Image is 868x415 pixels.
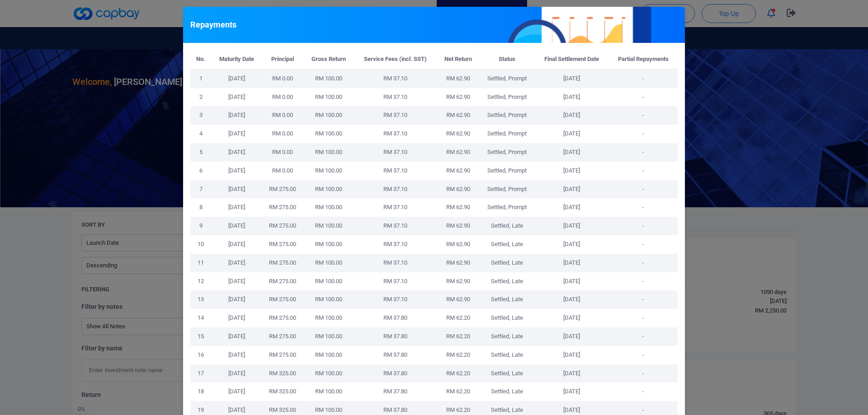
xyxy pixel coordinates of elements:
span: RM 62.20 [446,314,470,321]
td: Settled, Late [479,290,535,309]
td: Settled, Late [479,235,535,254]
td: - [609,272,678,291]
td: 4 [190,125,211,143]
span: RM 0.00 [272,130,293,137]
span: RM 275.00 [269,296,296,303]
td: 13 [190,290,211,309]
td: [DATE] [211,217,262,235]
th: Principal [262,50,303,69]
td: - [609,254,678,272]
span: RM 37.80 [383,406,407,413]
span: RM 100.00 [315,222,342,229]
td: [DATE] [535,290,609,309]
td: 12 [190,272,211,291]
td: - [609,290,678,309]
span: RM 37.10 [383,186,407,192]
td: 7 [190,180,211,199]
td: [DATE] [535,106,609,125]
span: RM 275.00 [269,204,296,210]
span: RM 62.20 [446,351,470,358]
td: [DATE] [535,309,609,327]
span: RM 100.00 [315,93,342,100]
td: Settled, Late [479,217,535,235]
td: - [609,198,678,217]
td: Settled, Prompt [479,88,535,107]
td: [DATE] [211,198,262,217]
span: RM 275.00 [269,351,296,358]
td: [DATE] [211,162,262,180]
td: [DATE] [535,143,609,162]
span: RM 325.00 [269,388,296,395]
span: RM 325.00 [269,406,296,413]
td: Settled, Prompt [479,106,535,125]
td: [DATE] [535,162,609,180]
span: RM 275.00 [269,259,296,266]
td: [DATE] [211,69,262,88]
span: RM 0.00 [272,149,293,155]
td: - [609,106,678,125]
span: RM 37.10 [383,75,407,82]
td: 16 [190,346,211,364]
span: RM 62.90 [446,278,470,284]
td: - [609,88,678,107]
td: [DATE] [535,235,609,254]
td: 11 [190,254,211,272]
td: 8 [190,198,211,217]
td: - [609,217,678,235]
td: [DATE] [211,106,262,125]
th: No. [190,50,211,69]
span: RM 37.10 [383,222,407,229]
span: RM 325.00 [269,370,296,377]
td: Settled, Prompt [479,125,535,143]
th: Service Fees (incl. SST) [354,50,437,69]
span: RM 62.90 [446,259,470,266]
span: RM 62.90 [446,75,470,82]
span: RM 37.10 [383,130,407,137]
span: RM 100.00 [315,278,342,284]
td: Settled, Late [479,346,535,364]
span: RM 275.00 [269,314,296,321]
td: 10 [190,235,211,254]
span: RM 37.10 [383,241,407,247]
span: RM 100.00 [315,314,342,321]
span: RM 0.00 [272,112,293,118]
span: RM 275.00 [269,278,296,284]
td: [DATE] [211,346,262,364]
span: RM 62.90 [446,167,470,174]
td: [DATE] [535,327,609,346]
span: RM 37.10 [383,149,407,155]
td: - [609,125,678,143]
span: RM 37.10 [383,259,407,266]
span: RM 0.00 [272,167,293,174]
span: RM 37.10 [383,278,407,284]
td: - [609,364,678,383]
td: 18 [190,382,211,401]
span: RM 62.20 [446,370,470,377]
span: RM 62.90 [446,296,470,303]
td: Settled, Late [479,272,535,291]
td: - [609,382,678,401]
span: RM 62.90 [446,241,470,247]
span: RM 100.00 [315,351,342,358]
td: 1 [190,69,211,88]
td: [DATE] [211,125,262,143]
td: [DATE] [211,327,262,346]
td: - [609,235,678,254]
th: Maturity Date [211,50,262,69]
span: RM 0.00 [272,75,293,82]
td: [DATE] [211,309,262,327]
span: RM 62.90 [446,149,470,155]
td: Settled, Late [479,309,535,327]
span: RM 62.20 [446,388,470,395]
span: RM 62.90 [446,204,470,210]
td: [DATE] [535,254,609,272]
td: [DATE] [535,272,609,291]
td: [DATE] [535,69,609,88]
th: Status [479,50,535,69]
span: RM 100.00 [315,259,342,266]
td: 5 [190,143,211,162]
span: RM 275.00 [269,241,296,247]
h5: Repayments [190,19,236,30]
span: RM 100.00 [315,241,342,247]
span: RM 62.90 [446,112,470,118]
